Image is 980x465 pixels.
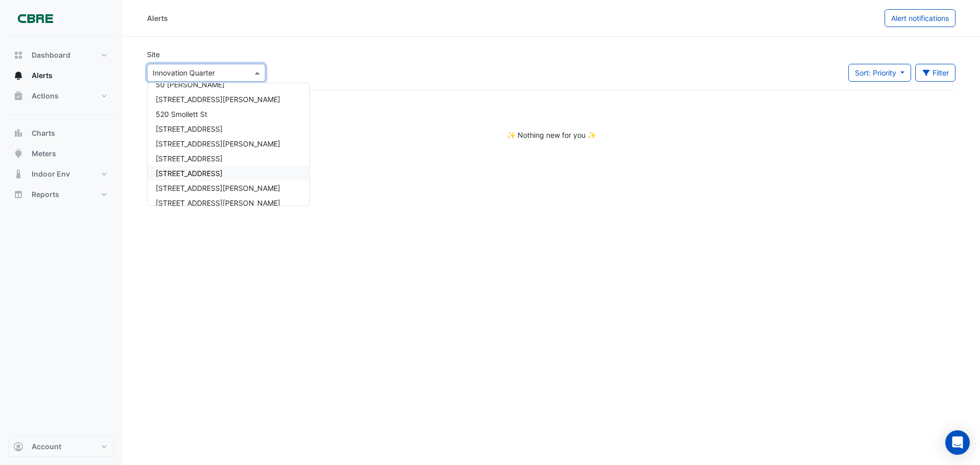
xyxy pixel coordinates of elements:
[32,149,56,159] span: Meters
[13,91,23,101] app-icon: Actions
[156,154,223,163] span: [STREET_ADDRESS]
[13,70,23,81] app-icon: Alerts
[156,125,223,133] span: [STREET_ADDRESS]
[13,189,23,200] app-icon: Reports
[8,65,114,86] button: Alerts
[885,9,955,27] button: Alert notifications
[156,80,225,89] span: 50 [PERSON_NAME]
[147,130,955,140] div: ✨ Nothing new for you ✨
[32,70,53,81] span: Alerts
[8,143,114,164] button: Meters
[156,110,207,118] span: 520 Smollett St
[8,86,114,106] button: Actions
[8,184,114,205] button: Reports
[855,68,896,77] span: Sort: Priority
[8,436,114,457] button: Account
[32,189,59,200] span: Reports
[156,184,280,192] span: [STREET_ADDRESS][PERSON_NAME]
[156,169,223,178] span: [STREET_ADDRESS]
[32,128,55,138] span: Charts
[848,64,911,82] button: Sort: Priority
[32,91,59,101] span: Actions
[891,14,949,22] span: Alert notifications
[147,83,310,206] ng-dropdown-panel: Options list
[13,50,23,60] app-icon: Dashboard
[8,45,114,65] button: Dashboard
[32,169,70,179] span: Indoor Env
[8,123,114,143] button: Charts
[32,442,61,452] span: Account
[945,430,970,455] div: Open Intercom Messenger
[156,95,280,104] span: [STREET_ADDRESS][PERSON_NAME]
[32,50,70,60] span: Dashboard
[13,169,23,179] app-icon: Indoor Env
[13,149,23,159] app-icon: Meters
[8,164,114,184] button: Indoor Env
[147,49,160,60] label: Site
[156,139,280,148] span: [STREET_ADDRESS][PERSON_NAME]
[147,13,168,23] div: Alerts
[13,128,23,138] app-icon: Charts
[915,64,956,82] button: Filter
[156,199,280,207] span: [STREET_ADDRESS][PERSON_NAME]
[12,8,58,29] img: Company Logo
